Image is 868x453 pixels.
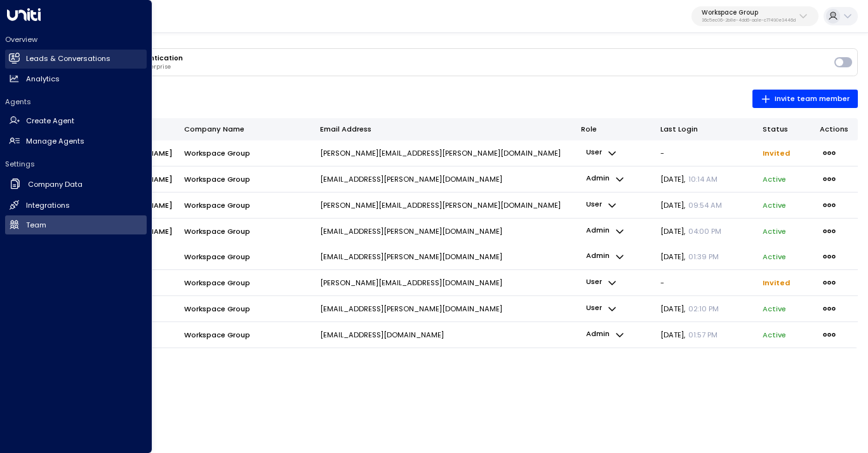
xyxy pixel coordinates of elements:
[46,54,829,62] h3: Enterprise Multi-Factor Authentication
[184,123,306,135] div: Company Name
[5,97,147,107] h2: Agents
[660,174,718,184] span: [DATE] ,
[46,64,829,71] p: Require MFA for all users in your enterprise
[688,330,718,340] span: 01:57 PM
[26,74,60,85] h2: Analytics
[184,200,250,210] span: Workspace Group
[26,200,70,211] h2: Integrations
[320,200,561,210] p: [PERSON_NAME][EMAIL_ADDRESS][PERSON_NAME][DOMAIN_NAME]
[581,171,630,187] button: admin
[688,174,718,184] span: 10:14 AM
[763,174,786,184] p: active
[660,123,749,135] div: Last Login
[688,252,719,262] span: 01:39 PM
[581,274,622,291] button: user
[5,215,147,234] a: Team
[5,34,147,44] h2: Overview
[763,148,790,158] span: Invited
[5,132,147,151] a: Manage Agents
[320,226,502,236] p: [EMAIL_ADDRESS][PERSON_NAME][DOMAIN_NAME]
[763,200,786,210] p: active
[320,304,502,314] p: [EMAIL_ADDRESS][PERSON_NAME][DOMAIN_NAME]
[660,252,719,262] span: [DATE] ,
[763,304,786,314] p: active
[5,112,147,131] a: Create Agent
[761,93,850,105] span: Invite team member
[5,69,147,88] a: Analytics
[184,226,250,236] span: Workspace Group
[581,123,646,135] div: Role
[320,123,567,135] div: Email Address
[28,179,83,190] h2: Company Data
[660,200,722,210] span: [DATE] ,
[691,6,818,27] button: Workspace Group36c5ec06-2b8e-4dd6-aa1e-c77490e3446d
[763,252,786,262] p: active
[320,174,502,184] p: [EMAIL_ADDRESS][PERSON_NAME][DOMAIN_NAME]
[660,226,721,236] span: [DATE] ,
[660,304,719,314] span: [DATE] ,
[702,18,796,23] p: 36c5ec06-2b8e-4dd6-aa1e-c77490e3446d
[820,123,851,135] div: Actions
[184,278,250,288] span: Workspace Group
[320,330,444,340] p: [EMAIL_ADDRESS][DOMAIN_NAME]
[5,50,147,69] a: Leads & Conversations
[581,223,630,240] button: admin
[320,148,561,158] p: [PERSON_NAME][EMAIL_ADDRESS][PERSON_NAME][DOMAIN_NAME]
[184,304,250,314] span: Workspace Group
[702,9,796,17] p: Workspace Group
[653,140,756,166] td: -
[688,226,721,236] span: 04:00 PM
[320,252,502,262] p: [EMAIL_ADDRESS][PERSON_NAME][DOMAIN_NAME]
[660,123,698,135] div: Last Login
[184,252,250,262] span: Workspace Group
[752,90,858,108] button: Invite team member
[581,327,630,343] button: admin
[763,278,790,288] span: Invited
[5,159,147,169] h2: Settings
[581,301,622,317] button: user
[581,197,622,213] button: user
[763,226,786,236] p: active
[5,196,147,215] a: Integrations
[581,145,622,161] button: user
[184,148,250,158] span: Workspace Group
[26,136,84,147] h2: Manage Agents
[653,270,756,295] td: -
[5,174,147,195] a: Company Data
[688,304,719,314] span: 02:10 PM
[26,220,46,231] h2: Team
[660,330,718,340] span: [DATE] ,
[320,123,371,135] div: Email Address
[26,53,110,64] h2: Leads & Conversations
[184,123,244,135] div: Company Name
[184,330,250,340] span: Workspace Group
[763,123,805,135] div: Status
[581,249,630,266] button: admin
[184,174,250,184] span: Workspace Group
[26,116,74,126] h2: Create Agent
[763,330,786,340] p: active
[688,200,722,210] span: 09:54 AM
[320,278,502,288] p: [PERSON_NAME][EMAIL_ADDRESS][DOMAIN_NAME]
